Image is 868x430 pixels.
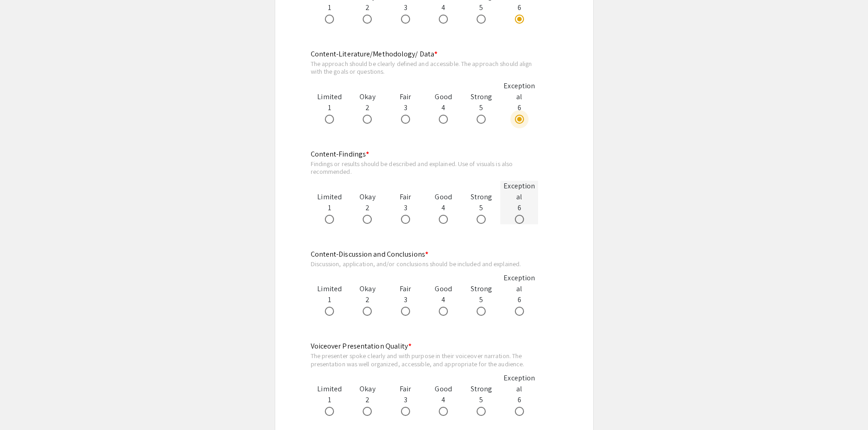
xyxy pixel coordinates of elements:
[462,192,500,224] div: 5
[7,389,39,423] iframe: Chat
[424,283,462,294] div: Good
[386,283,424,316] div: 3
[311,149,370,159] mat-label: Content-Findings
[386,283,424,294] div: Fair
[311,192,349,202] div: Limited
[349,192,386,224] div: 2
[424,91,462,124] div: 4
[311,384,349,416] div: 1
[311,49,438,59] mat-label: Content-Literature/Methodology/ Data
[386,91,424,102] div: Fair
[424,283,462,316] div: 4
[349,91,386,102] div: Okay
[462,283,500,316] div: 5
[386,192,424,224] div: 3
[349,283,386,316] div: 2
[500,81,538,124] div: 6
[349,384,386,395] div: Okay
[386,192,424,202] div: Fair
[311,91,349,102] div: Limited
[424,192,462,224] div: 4
[349,283,386,294] div: Okay
[424,192,462,202] div: Good
[500,273,538,316] div: 6
[500,273,538,294] div: Exceptional
[386,91,424,124] div: 3
[500,181,538,202] div: Exceptional
[386,384,424,416] div: 3
[311,352,539,368] div: The presenter spoke clearly and with purpose in their voiceover narration. The presentation was w...
[386,384,424,395] div: Fair
[349,192,386,202] div: Okay
[462,91,500,102] div: Strong
[311,384,349,395] div: Limited
[311,283,349,316] div: 1
[311,249,429,259] mat-label: Content-Discussion and Conclusions
[462,384,500,395] div: Strong
[349,91,386,124] div: 2
[311,60,539,76] div: The approach should be clearly defined and accessible. The approach should align with the goals o...
[424,384,462,416] div: 4
[424,384,462,395] div: Good
[462,91,500,124] div: 5
[462,283,500,294] div: Strong
[311,160,539,176] div: Findings or results should be described and explained. Use of visuals is also recommended.
[500,181,538,224] div: 6
[500,373,538,416] div: 6
[424,91,462,102] div: Good
[462,192,500,202] div: Strong
[349,384,386,416] div: 2
[311,192,349,224] div: 1
[500,81,538,102] div: Exceptional
[311,260,539,268] div: Discussion, application, and/or conclusions should be included and explained.
[311,341,411,351] mat-label: Voiceover Presentation Quality
[311,283,349,294] div: Limited
[500,373,538,395] div: Exceptional
[462,384,500,416] div: 5
[311,91,349,124] div: 1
